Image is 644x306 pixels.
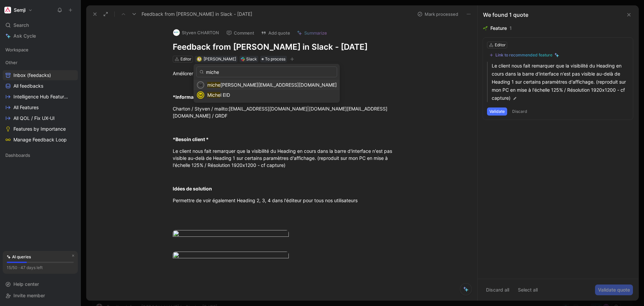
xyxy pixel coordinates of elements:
div: m [198,82,204,88]
span: l EID [220,92,230,98]
input: Search reporter [196,67,337,77]
mark: miche [207,82,220,88]
span: [PERSON_NAME][EMAIL_ADDRESS][DOMAIN_NAME] [220,82,337,88]
div: M [198,92,204,98]
mark: Miche [207,92,220,98]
